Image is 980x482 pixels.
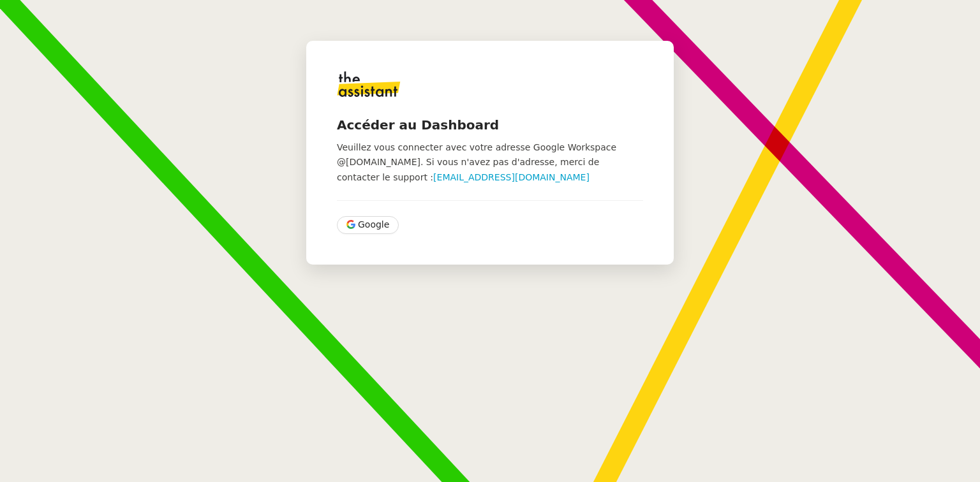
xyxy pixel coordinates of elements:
[337,216,399,234] button: Google
[337,71,401,97] img: logo
[433,172,590,182] a: [EMAIL_ADDRESS][DOMAIN_NAME]
[337,142,616,182] span: Veuillez vous connecter avec votre adresse Google Workspace @[DOMAIN_NAME]. Si vous n'avez pas d'...
[358,217,389,232] span: Google
[337,116,643,134] h4: Accéder au Dashboard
